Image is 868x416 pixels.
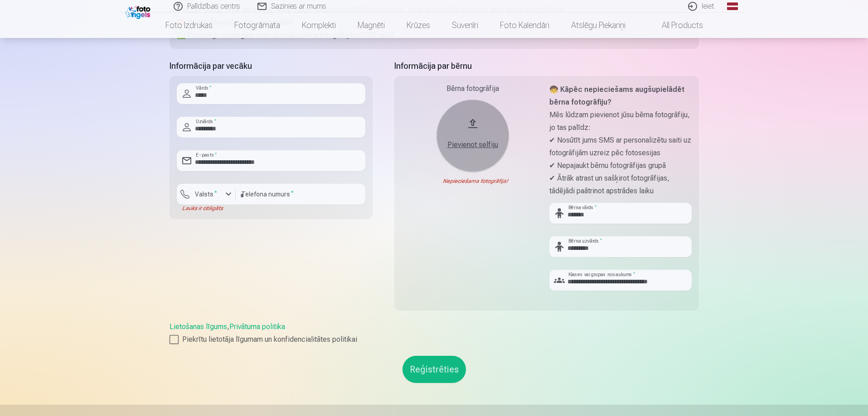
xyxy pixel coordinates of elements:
[549,172,692,197] p: ✔ Ātrāk atrast un sašķirot fotogrāfijas, tādējādi paātrinot apstrādes laiku
[441,13,489,38] a: Suvenīri
[549,134,692,159] p: ✔ Nosūtīt jums SMS ar personalizētu saiti uz fotogrāfijām uzreiz pēc fotosesijas
[170,334,699,345] label: Piekrītu lietotāja līgumam un konfidencialitātes politikai
[170,322,227,331] a: Lietošanas līgums
[125,4,153,19] img: /fa1
[489,13,560,38] a: Foto kalendāri
[549,85,684,106] strong: 🧒 Kāpēc nepieciešams augšupielādēt bērna fotogrāfiju?
[560,13,636,38] a: Atslēgu piekariņi
[291,13,347,38] a: Komplekti
[636,13,714,38] a: All products
[549,159,692,172] p: ✔ Nepajaukt bērnu fotogrāfijas grupā
[223,13,291,38] a: Fotogrāmata
[347,13,396,38] a: Magnēti
[191,190,221,199] label: Valsts
[396,13,441,38] a: Krūzes
[436,100,509,172] button: Pievienot selfiju
[177,184,236,205] button: Valsts*
[155,13,223,38] a: Foto izdrukas
[446,139,500,150] div: Pievienot selfiju
[170,60,373,72] h5: Informācija par vecāku
[402,356,466,383] button: Reģistrēties
[170,321,699,345] div: ,
[177,205,236,212] div: Lauks ir obligāts
[549,109,692,134] p: Mēs lūdzam pievienot jūsu bērna fotogrāfiju, jo tas palīdz:
[229,322,285,331] a: Privātuma politika
[402,177,544,185] div: Nepieciešama fotogrāfija!
[402,83,544,94] div: Bērna fotogrāfija
[394,60,699,72] h5: Informācija par bērnu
